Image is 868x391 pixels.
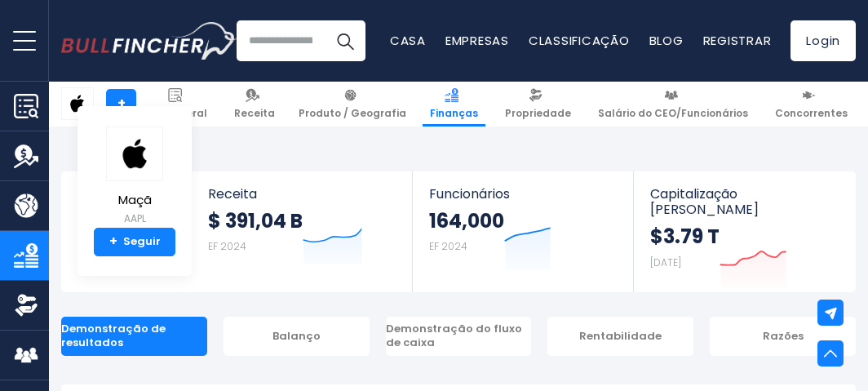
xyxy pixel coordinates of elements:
a: Funcionários 164,000 EF 2024 [413,171,632,277]
span: Receita [208,186,396,202]
div: Razões [710,317,856,356]
span: Salário do CEO/Funcionários [598,107,748,120]
a: + [106,89,136,119]
div: Demonstração do fluxo de caixa [386,317,532,356]
img: AAPL logo [62,88,93,119]
strong: 164,000 [429,208,504,233]
small: [DATE] [650,255,681,269]
small: EF 2024 [429,239,467,253]
a: Login [790,20,856,61]
span: Funcionários [429,186,616,202]
a: Concorrentes [768,82,855,127]
a: Casa [390,32,426,49]
a: Classificação [529,32,630,49]
span: Capitalização [PERSON_NAME] [650,186,838,217]
div: Balanço [224,317,370,356]
strong: $ 391,04 B [208,208,303,233]
strong: $3.79 T [650,224,720,249]
a: Visão geral [139,82,215,127]
div: Rentabilidade [547,317,693,356]
span: Receita [234,107,275,120]
small: EF 2024 [208,239,246,253]
div: Demonstração de resultados [61,317,207,356]
a: Receita $ 391,04 B EF 2024 [192,171,413,277]
a: Empresas [445,32,509,49]
button: Search [325,20,365,61]
img: Bullfincher logo [61,22,237,60]
a: Capitalização [PERSON_NAME] $3.79 T [DATE] [634,171,854,292]
img: Ownership [14,293,38,318]
a: Maçã AAPL [105,126,164,228]
img: AAPL logo [106,127,163,181]
a: Produto / Geografia [291,82,414,127]
span: Finanças [430,107,478,120]
strong: + [109,234,117,249]
span: Produto / Geografia [299,107,406,120]
a: Receita [227,82,282,127]
span: Maçã [106,193,163,207]
a: Finanças [423,82,485,127]
a: Propriedade [498,82,578,127]
a: Blog [649,32,684,49]
a: Salário do CEO/Funcionários [591,82,755,127]
a: +Seguir [94,228,175,257]
span: Concorrentes [775,107,848,120]
span: Propriedade [505,107,571,120]
small: AAPL [106,211,163,226]
a: Registrar [703,32,772,49]
a: Go to homepage [61,22,237,60]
